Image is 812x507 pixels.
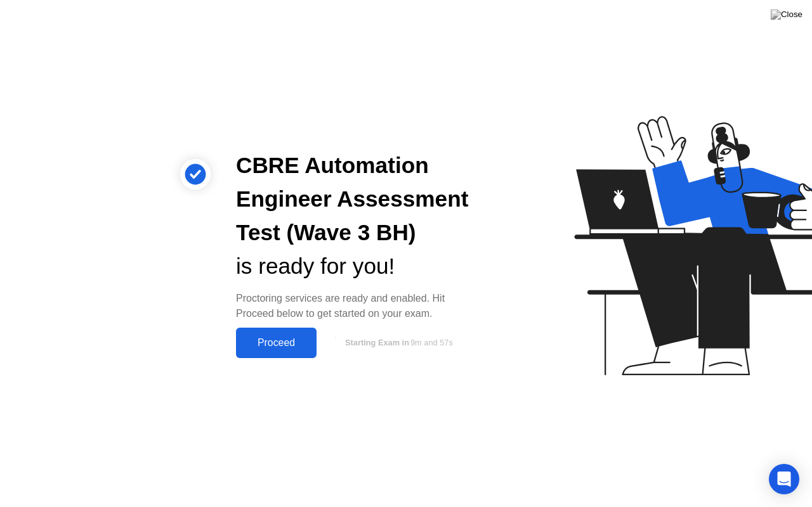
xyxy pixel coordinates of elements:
img: Close [771,10,802,20]
span: 9m and 57s [410,338,453,347]
div: Proctoring services are ready and enabled. Hit Proceed below to get started on your exam. [236,291,472,321]
div: Proceed [240,337,313,349]
button: Proceed [236,328,317,358]
div: Open Intercom Messenger [769,464,799,494]
div: CBRE Automation Engineer Assessment Test (Wave 3 BH) [236,149,472,249]
button: Starting Exam in9m and 57s [323,331,472,355]
div: is ready for you! [236,250,472,283]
